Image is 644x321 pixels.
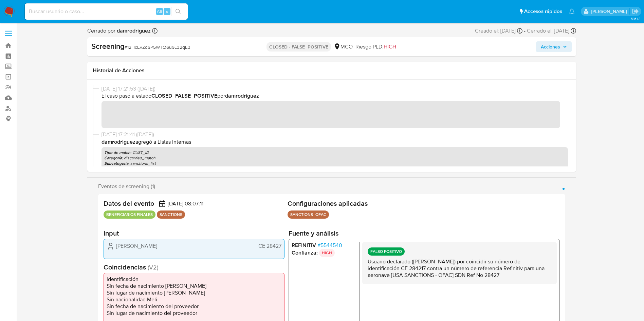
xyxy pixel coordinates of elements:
[524,27,526,35] span: -
[591,8,629,15] p: damian.rodriguez@mercadolibre.com
[524,8,562,15] span: Accesos rápidos
[91,41,125,52] b: Screening
[125,44,191,51] span: # 12HcEvZdSP5WTO6u9L32qE3i
[87,27,151,35] span: Cerrado por
[527,27,576,35] div: Cerrado el: [DATE]
[384,43,396,51] span: HIGH
[355,43,396,51] span: Riesgo PLD:
[475,27,522,35] div: Creado el: [DATE]
[569,8,575,14] a: Notificaciones
[115,27,151,35] b: damrodriguez
[266,42,331,52] p: CLOSED - FALSE_POSITIVE
[25,7,188,16] input: Buscar usuario o caso...
[171,7,185,16] button: search-icon
[541,41,560,52] span: Acciones
[536,41,572,52] button: Acciones
[632,8,639,15] a: Salir
[334,43,353,51] div: MCO
[166,8,168,15] span: s
[157,8,162,15] span: Alt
